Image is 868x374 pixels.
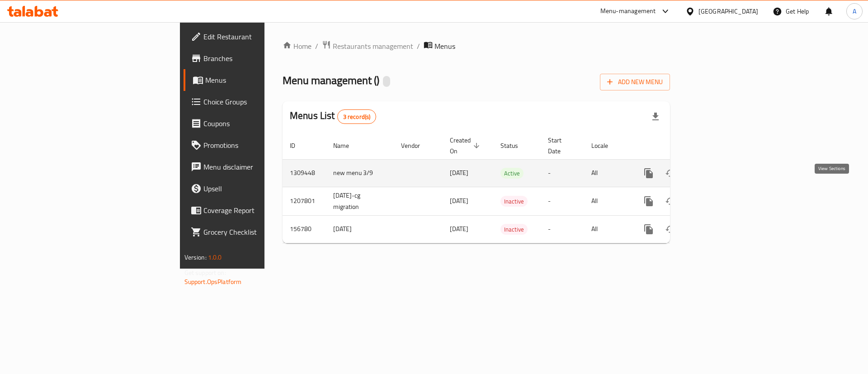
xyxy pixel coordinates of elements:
div: Export file [645,106,666,128]
span: Status [500,140,530,151]
span: Start Date [548,135,573,156]
span: Edit Restaurant [203,31,318,42]
button: more [638,162,660,184]
div: Menu-management [600,6,656,17]
span: Grocery Checklist [203,227,318,237]
td: [DATE]-cg migration [326,187,394,215]
a: Support.OpsPlatform [184,276,242,288]
span: [DATE] [450,223,468,235]
span: Branches [203,53,318,64]
span: Menus [434,41,455,52]
span: [DATE] [450,195,468,207]
td: new menu 3/9 [326,159,394,187]
span: Choice Groups [203,96,318,107]
button: Add New Menu [600,74,670,90]
button: Change Status [660,162,681,184]
td: - [541,215,584,243]
span: Menu disclaimer [203,161,318,172]
span: Menu management ( ) [283,70,379,90]
td: All [584,187,631,215]
a: Grocery Checklist [184,221,325,243]
a: Choice Groups [184,91,325,113]
button: more [638,190,660,212]
nav: breadcrumb [283,40,670,52]
a: Coverage Report [184,199,325,221]
span: Name [333,140,361,151]
a: Promotions [184,134,325,156]
a: Branches [184,47,325,69]
a: Restaurants management [322,40,413,52]
span: Restaurants management [333,41,413,52]
button: more [638,218,660,240]
table: enhanced table [283,132,732,243]
td: [DATE] [326,215,394,243]
a: Upsell [184,178,325,199]
span: Active [500,168,524,179]
span: A [853,6,856,16]
a: Menu disclaimer [184,156,325,178]
span: Inactive [500,224,528,235]
li: / [417,41,420,52]
span: 3 record(s) [338,113,376,121]
span: Locale [591,140,620,151]
span: Promotions [203,140,318,151]
td: All [584,215,631,243]
button: Change Status [660,218,681,240]
div: [GEOGRAPHIC_DATA] [698,6,758,16]
a: Edit Restaurant [184,26,325,47]
span: Upsell [203,183,318,194]
span: Add New Menu [607,76,663,88]
td: All [584,159,631,187]
a: Coupons [184,113,325,134]
span: Inactive [500,196,528,207]
button: Change Status [660,190,681,212]
div: Total records count [337,109,377,124]
span: 1.0.0 [208,251,222,263]
span: Menus [205,75,318,85]
th: Actions [631,132,732,160]
span: Vendor [401,140,432,151]
div: Inactive [500,196,528,207]
a: Menus [184,69,325,91]
span: Coverage Report [203,205,318,216]
span: ID [290,140,307,151]
td: - [541,159,584,187]
span: Get support on: [184,267,226,279]
span: Created On [450,135,482,156]
span: [DATE] [450,167,468,179]
td: - [541,187,584,215]
div: Inactive [500,224,528,235]
h2: Menus List [290,109,376,124]
span: Version: [184,251,207,263]
span: Coupons [203,118,318,129]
